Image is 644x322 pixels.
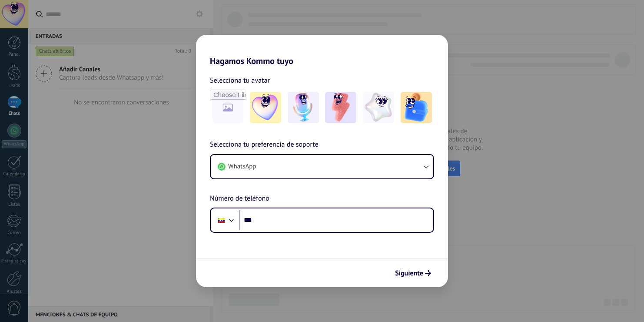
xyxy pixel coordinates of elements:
[391,266,435,281] button: Siguiente
[210,75,270,86] span: Selecciona tu avatar
[228,162,256,171] span: WhatsApp
[213,211,230,229] div: Venezuela: + 58
[288,92,319,123] img: -2.jpeg
[250,92,281,123] img: -1.jpeg
[325,92,356,123] img: -3.jpeg
[363,92,394,123] img: -4.jpeg
[196,35,448,66] h2: Hagamos Kommo tuyo
[210,193,269,205] span: Número de teléfono
[395,270,423,276] span: Siguiente
[211,155,433,178] button: WhatsApp
[210,139,319,151] span: Selecciona tu preferencia de soporte
[401,92,432,123] img: -5.jpeg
